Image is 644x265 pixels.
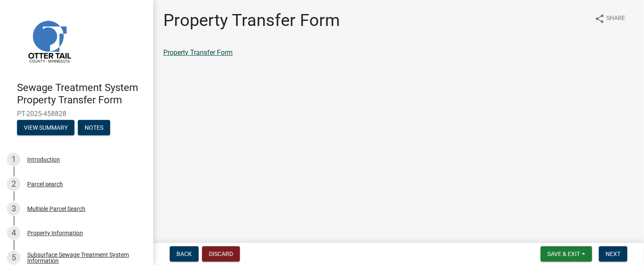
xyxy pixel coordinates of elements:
button: View Summary [17,120,74,135]
i: share [595,14,605,24]
button: Notes [78,120,110,135]
button: shareShare [588,10,632,27]
button: Save & Exit [541,246,592,262]
button: Back [170,246,199,262]
a: Property Transfer Form [163,48,233,57]
span: Share [607,14,625,24]
h4: Sewage Treatment System Property Transfer Form [17,82,146,106]
img: Otter Tail County, Minnesota [17,9,81,73]
div: 1 [7,153,20,166]
div: 2 [7,177,20,191]
span: PT-2025-458828 [17,110,136,118]
button: Discard [202,246,240,262]
div: Parcel search [27,181,63,187]
div: Property Information [27,230,83,236]
div: 5 [7,251,20,265]
div: 4 [7,226,20,240]
span: Save & Exit [547,251,580,257]
wm-modal-confirm: Notes [78,125,110,131]
wm-modal-confirm: Summary [17,125,74,131]
span: Next [606,251,621,257]
span: Back [177,251,192,257]
button: Next [599,246,627,262]
div: Subsurface Sewage Treatment System Information [27,252,140,264]
div: 3 [7,202,20,216]
div: Multiple Parcel Search [27,206,85,212]
h1: Property Transfer Form [163,10,340,31]
div: Introduction [27,157,60,162]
